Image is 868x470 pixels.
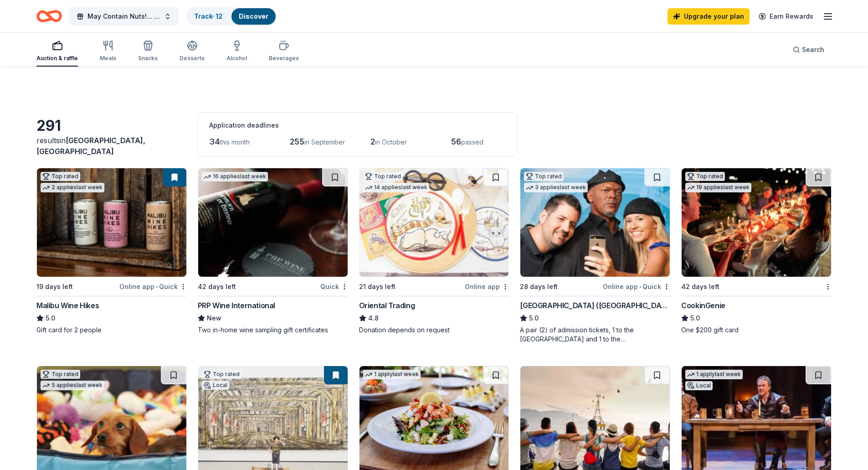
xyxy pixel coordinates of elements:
span: in [36,136,145,156]
div: Online app Quick [119,281,187,292]
span: [GEOGRAPHIC_DATA], [GEOGRAPHIC_DATA] [36,136,145,156]
div: Top rated [41,370,80,379]
div: Local [685,381,713,390]
span: May Contain Nuts!... A Night of Comedy benefitting WeSPARK [MEDICAL_DATA] Support Center [87,11,160,22]
div: Top rated [685,172,725,181]
div: 19 applies last week [685,183,751,192]
div: 1 apply last week [685,370,743,379]
button: Alcohol [226,36,247,67]
a: Image for CookinGenieTop rated19 applieslast week42 days leftCookinGenie5.0One $200 gift card [681,168,832,335]
div: 21 days left [359,281,395,292]
span: Search [802,44,824,55]
div: [GEOGRAPHIC_DATA] ([GEOGRAPHIC_DATA]) [520,300,670,311]
a: Upgrade your plan [668,8,750,25]
div: Top rated [41,172,80,181]
img: Image for Oriental Trading [360,168,509,277]
div: 1 apply last week [363,370,421,379]
div: Top rated [524,172,564,181]
div: Snacks [138,55,158,62]
div: Donation depends on request [359,325,509,335]
a: Earn Rewards [753,8,819,25]
div: 28 days left [520,281,558,292]
div: Oriental Trading [359,300,415,311]
div: CookinGenie [681,300,725,311]
button: Meals [100,36,116,67]
div: 14 applies last week [363,183,429,192]
button: Search [786,41,832,59]
span: in September [304,138,345,146]
button: May Contain Nuts!... A Night of Comedy benefitting WeSPARK [MEDICAL_DATA] Support Center [69,7,179,26]
img: Image for CookinGenie [682,168,831,277]
div: 42 days left [198,281,236,292]
a: Track· 12 [194,12,222,20]
div: Application deadlines [209,120,506,131]
div: A pair (2) of admission tickets, 1 to the [GEOGRAPHIC_DATA] and 1 to the [GEOGRAPHIC_DATA] [520,325,670,344]
div: 291 [36,117,187,135]
div: 2 applies last week [41,183,104,192]
div: Top rated [363,172,403,181]
span: 5.0 [690,313,700,324]
div: Online app Quick [603,281,670,292]
div: PRP Wine International [198,300,275,311]
div: Top rated [202,370,241,379]
div: Auction & raffle [36,55,78,62]
div: Gift card for 2 people [36,325,187,335]
span: 4.8 [368,313,379,324]
span: 5.0 [46,313,55,324]
div: Two in-home wine sampling gift certificates [198,325,348,335]
span: 255 [290,137,304,146]
a: Home [36,5,62,27]
div: Local [202,381,229,390]
span: in October [375,138,407,146]
img: Image for Hollywood Wax Museum (Hollywood) [520,168,670,277]
img: Image for PRP Wine International [198,168,348,277]
div: Malibu Wine Hikes [36,300,99,311]
div: 19 days left [36,281,73,292]
div: 5 applies last week [41,381,104,390]
div: One $200 gift card [681,325,832,335]
a: Image for Hollywood Wax Museum (Hollywood)Top rated3 applieslast week28 days leftOnline app•Quick... [520,168,670,344]
a: Image for Malibu Wine HikesTop rated2 applieslast week19 days leftOnline app•QuickMalibu Wine Hik... [36,168,187,335]
div: Quick [320,281,348,292]
img: Image for Malibu Wine Hikes [37,168,186,277]
button: Beverages [269,36,299,67]
span: this month [220,138,250,146]
div: Beverages [269,55,299,62]
div: results [36,135,187,157]
a: Image for Oriental TradingTop rated14 applieslast week21 days leftOnline appOriental Trading4.8Do... [359,168,509,335]
div: Alcohol [226,55,247,62]
a: Discover [239,12,268,20]
a: Image for PRP Wine International16 applieslast week42 days leftQuickPRP Wine InternationalNewTwo ... [198,168,348,335]
span: passed [461,138,483,146]
span: 5.0 [529,313,539,324]
button: Desserts [180,36,205,67]
div: 16 applies last week [202,172,268,181]
button: Snacks [138,36,158,67]
div: Desserts [180,55,205,62]
div: Online app [465,281,509,292]
span: New [207,313,221,324]
span: 34 [209,137,220,146]
span: 56 [451,137,461,146]
div: 42 days left [681,281,719,292]
div: Meals [100,55,116,62]
button: Auction & raffle [36,36,78,67]
button: Track· 12Discover [186,7,277,26]
span: • [639,283,641,290]
span: 2 [370,137,375,146]
div: 3 applies last week [524,183,588,192]
span: • [156,283,158,290]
